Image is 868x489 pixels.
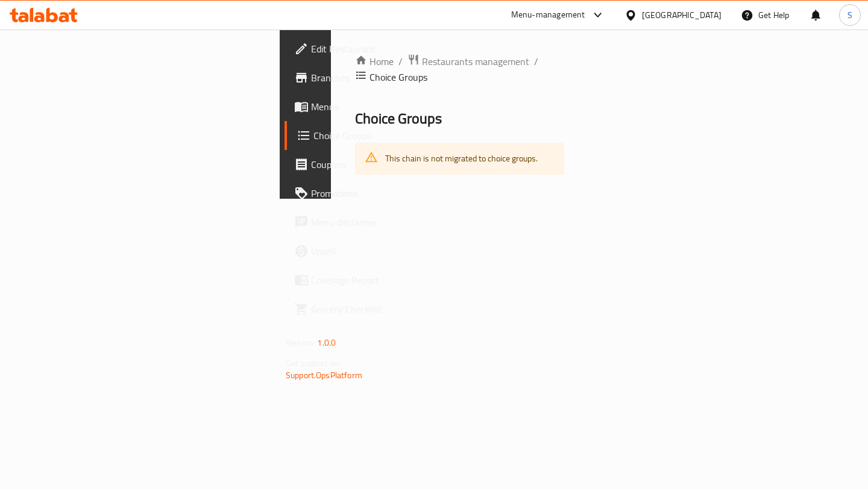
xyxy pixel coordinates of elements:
[848,8,852,22] span: S
[285,294,424,323] a: Grocery Checklist
[311,42,415,56] span: Edit Restaurant
[285,237,424,266] a: Upsell
[511,8,585,22] div: Menu-management
[285,92,424,121] a: Menus
[285,208,424,237] a: Menu disclaimer
[286,355,341,371] span: Get support on:
[285,179,424,208] a: Promotions
[642,8,722,22] div: [GEOGRAPHIC_DATA]
[422,54,529,69] span: Restaurants management
[385,146,538,171] div: This chain is not migrated to choice groups.
[286,367,362,383] a: Support.OpsPlatform
[311,215,415,229] span: Menu disclaimer
[311,302,415,316] span: Grocery Checklist
[285,266,424,294] a: Coverage Report
[311,273,415,287] span: Coverage Report
[285,63,424,92] a: Branches
[311,186,415,201] span: Promotions
[311,70,415,85] span: Branches
[311,244,415,258] span: Upsell
[317,335,336,350] span: 1.0.0
[313,128,415,143] span: Choice Groups
[285,34,424,63] a: Edit Restaurant
[285,150,424,179] a: Coupons
[407,54,529,69] a: Restaurants management
[534,54,538,69] li: /
[355,54,564,85] nav: breadcrumb
[311,157,415,172] span: Coupons
[285,121,424,150] a: Choice Groups
[311,99,415,114] span: Menus
[286,335,315,350] span: Version:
